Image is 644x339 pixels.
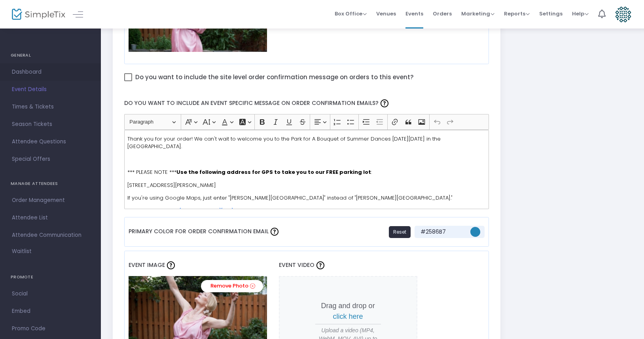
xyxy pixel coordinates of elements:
[271,228,278,236] img: question-mark
[539,4,563,24] span: Settings
[129,117,170,127] span: Paragraph
[11,48,90,63] h4: GENERAL
[12,324,89,334] span: Promo Code
[12,213,89,223] span: Attendee List
[461,10,494,17] span: Marketing
[12,289,89,299] span: Social
[127,135,485,150] p: ​​​​​​​
[127,135,441,150] span: Thank you for your order! We can't wait to welcome you to the Park for A Bouquet of Summer Dances...
[127,207,179,215] span: Parking & Directions
[405,4,423,24] span: Events
[126,116,179,128] button: Paragraph
[419,228,466,236] span: #2586B7
[135,72,413,82] span: Do you want to include the site level order confirmation message on orders to this event?
[433,4,452,24] span: Orders
[180,207,233,215] a: [DOMAIN_NAME][URL]
[127,207,485,223] p: :
[12,230,89,240] span: Attendee Communication
[572,10,589,17] span: Help
[12,84,89,95] span: Event Details
[120,93,493,114] label: Do you want to include an event specific message on order confirmation emails?
[335,10,367,17] span: Box Office
[12,67,89,77] span: Dashboard
[11,269,90,285] h4: PROMOTE
[12,102,89,112] span: Times & Tickets
[389,226,411,238] button: Reset
[124,130,489,209] div: Rich Text Editor, main
[201,280,263,292] a: Remove Photo
[12,137,89,147] span: Attendee Questions
[333,312,363,320] span: click here
[127,181,216,189] span: [STREET_ADDRESS][PERSON_NAME]
[376,4,396,24] span: Venues
[316,261,324,269] img: question-mark
[381,99,388,107] img: question-mark
[279,261,314,269] span: Event Video
[12,306,89,316] span: Embed
[176,168,371,176] strong: Use the following address for GPS to take you to our FREE parking lot
[167,261,175,269] img: question-mark
[12,248,32,255] span: Waitlist
[124,114,489,130] div: Editor toolbar
[504,10,530,17] span: Reports
[129,261,165,269] span: Event Image
[12,154,89,164] span: Special Offers
[11,176,90,192] h4: MANAGE ATTENDEES
[12,119,89,130] span: Season Tickets
[127,194,453,202] span: If you're using Google Maps, just enter "[PERSON_NAME][GEOGRAPHIC_DATA]" instead of "[PERSON_NAME...
[466,226,481,238] kendo-colorpicker: #2586b7
[315,301,381,322] p: Drag and drop or
[12,195,89,206] span: Order Management
[129,221,280,242] label: Primary Color For Order Confirmation Email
